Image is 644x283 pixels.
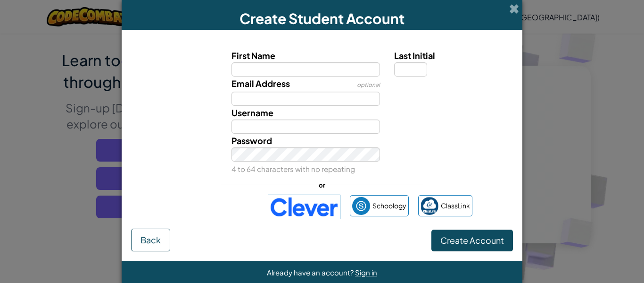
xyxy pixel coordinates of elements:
[231,107,273,118] span: Username
[231,164,355,173] small: 4 to 64 characters with no repeating
[167,197,263,217] iframe: Sign in with Google Button
[314,178,330,192] span: or
[431,230,513,251] button: Create Account
[441,199,470,213] span: ClassLink
[268,195,340,219] img: clever-logo-blue.png
[131,229,170,251] button: Back
[231,135,272,146] span: Password
[239,9,405,27] span: Create Student Account
[372,199,406,213] span: Schoology
[352,197,370,215] img: schoology.png
[267,268,355,277] span: Already have an account?
[140,234,161,245] span: Back
[394,50,435,61] span: Last Initial
[440,235,504,246] span: Create Account
[357,81,380,88] span: optional
[231,50,275,61] span: First Name
[355,268,377,277] a: Sign in
[421,197,438,215] img: classlink-logo-small.png
[231,78,290,89] span: Email Address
